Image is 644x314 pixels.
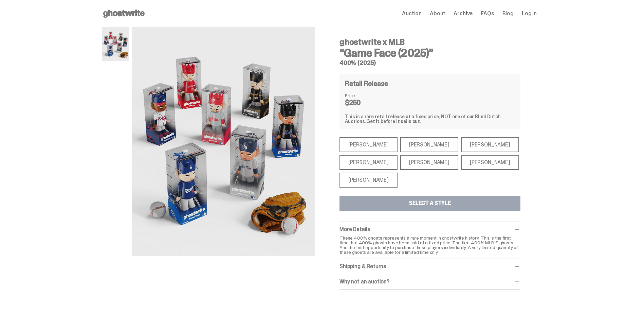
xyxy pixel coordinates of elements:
dd: $250 [345,99,379,106]
div: [PERSON_NAME] [461,137,519,152]
div: Select a Style [409,200,451,206]
img: MLB%20400%25%20Primary%20Image.png [132,27,315,256]
h3: “Game Face (2025)” [339,48,520,58]
h4: ghostwrite x MLB [339,38,520,46]
h5: 400% (2025) [339,60,520,66]
dt: Price [345,93,379,98]
span: Get it before it sells out. [366,118,421,124]
a: FAQs [481,11,494,16]
a: Blog [502,11,514,16]
a: Auction [402,11,422,16]
div: Why not an auction? [339,278,520,285]
button: Select a Style [339,196,520,211]
p: These 400% ghosts represents a rare moment in ghostwrite history. This is the first time that 400... [339,235,520,255]
a: About [430,11,445,16]
span: More Details [339,226,370,233]
div: [PERSON_NAME] [400,137,458,152]
a: Log in [522,11,537,16]
img: MLB%20400%25%20Primary%20Image.png [102,27,129,61]
div: This is a rare retail release at a fixed price, NOT one of our Blind Dutch Auctions. [345,114,515,124]
div: [PERSON_NAME] [461,155,519,170]
div: [PERSON_NAME] [339,137,398,152]
h4: Retail Release [345,80,388,87]
div: [PERSON_NAME] [339,155,398,170]
div: [PERSON_NAME] [400,155,458,170]
a: Archive [454,11,473,16]
div: [PERSON_NAME] [339,173,398,188]
div: Shipping & Returns [339,263,520,270]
